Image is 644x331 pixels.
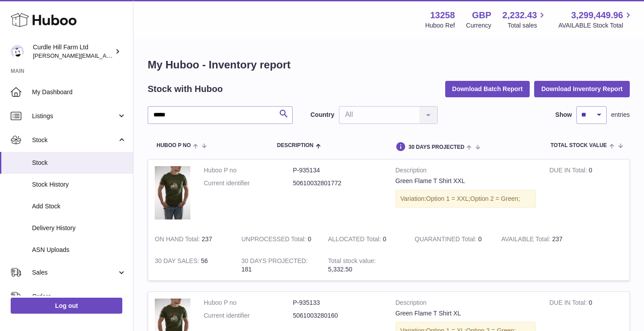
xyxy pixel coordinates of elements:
strong: AVAILABLE Total [501,235,552,245]
dd: P-935133 [293,299,382,307]
span: Delivery History [32,224,126,232]
a: 2,232.43 Total sales [503,9,547,30]
strong: Description [395,166,536,177]
span: Stock [32,159,126,167]
td: 0 [543,160,629,228]
strong: QUARANTINED Total [415,235,478,245]
span: Stock History [32,180,126,189]
td: 237 [495,228,581,250]
dd: 50610032801772 [293,179,382,187]
span: entries [611,111,630,119]
span: [PERSON_NAME][EMAIL_ADDRESS][DOMAIN_NAME] [33,52,178,59]
strong: Total stock value [328,257,376,267]
label: Country [310,111,334,119]
span: Total sales [507,21,547,30]
span: Total stock value [551,143,607,148]
span: 3,299,449.96 [571,9,623,21]
a: Log out [11,298,122,314]
img: james@diddlysquatfarmshop.com [11,45,24,58]
span: Add Stock [32,202,126,211]
span: 5,332.50 [328,266,353,273]
div: Green Flame T Shirt XXL [395,177,536,185]
dt: Huboo P no [204,166,293,175]
span: Option 2 = Green; [470,195,520,202]
dd: 5061003280160 [293,311,382,320]
span: 30 DAYS PROJECTED [408,144,464,150]
span: Stock [32,136,117,144]
span: 0 [478,235,482,243]
span: Description [277,143,314,148]
span: Listings [32,112,117,120]
button: Download Batch Report [445,81,530,97]
div: Curdle Hill Farm Ltd [33,43,113,60]
span: AVAILABLE Stock Total [558,21,633,30]
strong: DUE IN Total [549,299,588,308]
td: 181 [235,250,322,280]
strong: 30 DAY SALES [155,257,201,267]
td: 0 [235,228,322,250]
dt: Current identifier [204,311,293,320]
span: Sales [32,268,117,277]
strong: 13258 [430,9,455,21]
span: My Dashboard [32,88,126,96]
span: Option 1 = XXL; [426,195,470,202]
td: 56 [148,250,235,280]
dt: Huboo P no [204,299,293,307]
span: ASN Uploads [32,246,126,254]
img: product image [155,166,190,219]
h2: Stock with Huboo [148,83,223,95]
div: Huboo Ref [425,21,455,30]
h1: My Huboo - Inventory report [148,58,630,72]
strong: DUE IN Total [549,167,588,176]
strong: GBP [472,9,491,21]
span: 2,232.43 [503,9,537,21]
div: Currency [466,21,491,30]
td: 237 [148,228,235,250]
dd: P-935134 [293,166,382,175]
button: Download Inventory Report [534,81,630,97]
div: Green Flame T Shirt XL [395,309,536,318]
td: 0 [322,228,408,250]
strong: ALLOCATED Total [328,235,383,245]
strong: UNPROCESSED Total [241,235,308,245]
a: 3,299,449.96 AVAILABLE Stock Total [558,9,633,30]
span: Orders [32,292,117,301]
strong: Description [395,299,536,309]
span: Huboo P no [157,143,191,148]
div: Variation: [395,190,536,208]
label: Show [555,111,572,119]
strong: ON HAND Total [155,235,202,245]
strong: 30 DAYS PROJECTED [241,257,308,267]
dt: Current identifier [204,179,293,187]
